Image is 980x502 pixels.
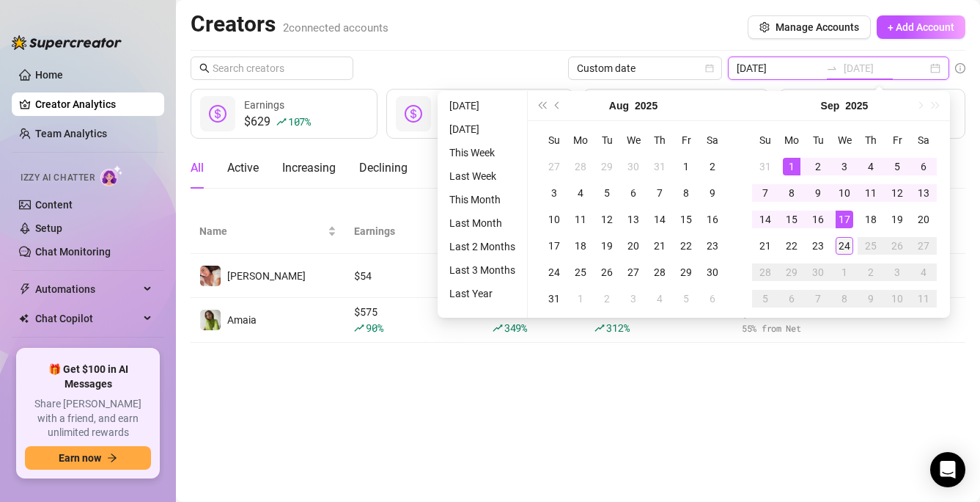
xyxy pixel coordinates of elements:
[858,233,884,259] td: 2025-09-25
[805,259,831,285] td: 2025-09-30
[620,206,646,233] td: 2025-08-13
[778,127,805,153] th: Mo
[783,158,800,175] div: 1
[25,363,151,391] span: 🎁 Get $100 in AI Messages
[191,159,204,177] div: All
[805,127,831,153] th: Tu
[606,321,629,335] span: 312 %
[756,211,774,228] div: 14
[625,184,642,202] div: 6
[651,158,668,175] div: 31
[12,35,122,50] img: logo-BBDzfeDw.svg
[21,171,95,185] span: Izzy AI Chatter
[778,259,805,285] td: 2025-09-29
[756,237,774,255] div: 21
[534,91,550,120] button: Last year (Control + left)
[877,15,965,39] button: + Add Account
[283,21,388,34] span: 2 connected accounts
[443,238,521,255] li: Last 2 Months
[594,323,605,333] span: rise
[775,21,859,33] span: Manage Accounts
[858,285,884,312] td: 2025-10-09
[677,237,695,255] div: 22
[752,153,778,180] td: 2025-08-31
[354,304,475,336] div: $ 575
[752,233,778,259] td: 2025-09-21
[831,127,858,153] th: We
[594,259,620,285] td: 2025-08-26
[35,277,139,301] span: Automations
[862,158,880,175] div: 4
[625,211,642,228] div: 13
[677,211,695,228] div: 15
[915,237,932,255] div: 27
[620,285,646,312] td: 2025-09-03
[244,113,311,131] div: $629
[752,180,778,206] td: 2025-09-07
[541,259,567,285] td: 2025-08-24
[545,158,563,175] div: 27
[884,206,910,233] td: 2025-09-19
[884,259,910,285] td: 2025-10-03
[594,233,620,259] td: 2025-08-19
[677,158,695,175] div: 1
[778,285,805,312] td: 2025-10-06
[862,290,880,308] div: 9
[646,153,673,180] td: 2025-07-31
[783,237,800,255] div: 22
[227,270,306,282] span: [PERSON_NAME]
[836,290,853,308] div: 8
[598,184,616,202] div: 5
[778,233,805,259] td: 2025-09-22
[858,153,884,180] td: 2025-09-04
[752,285,778,312] td: 2025-10-05
[572,263,589,281] div: 25
[805,233,831,259] td: 2025-09-23
[567,127,594,153] th: Mo
[737,60,820,76] input: Start date
[567,259,594,285] td: 2025-08-25
[845,91,868,120] button: Choose a year
[354,223,463,239] span: Earnings
[783,263,800,281] div: 29
[888,184,906,202] div: 12
[646,233,673,259] td: 2025-08-21
[844,60,927,76] input: End date
[836,211,853,228] div: 17
[778,153,805,180] td: 2025-09-01
[910,206,937,233] td: 2025-09-20
[545,237,563,255] div: 17
[677,263,695,281] div: 29
[884,153,910,180] td: 2025-09-05
[783,184,800,202] div: 8
[572,211,589,228] div: 11
[699,153,726,180] td: 2025-08-02
[35,92,152,116] a: Creator Analytics
[625,263,642,281] div: 27
[809,237,827,255] div: 23
[699,206,726,233] td: 2025-08-16
[25,446,151,470] button: Earn nowarrow-right
[809,263,827,281] div: 30
[545,184,563,202] div: 3
[809,158,827,175] div: 2
[910,180,937,206] td: 2025-09-13
[209,105,226,123] span: dollar-circle
[910,285,937,312] td: 2025-10-11
[704,290,721,308] div: 6
[704,184,721,202] div: 9
[288,114,311,128] span: 107 %
[443,214,521,232] li: Last Month
[858,206,884,233] td: 2025-09-18
[541,233,567,259] td: 2025-08-17
[594,127,620,153] th: Tu
[504,321,527,335] span: 349 %
[831,259,858,285] td: 2025-10-01
[704,211,721,228] div: 16
[443,191,521,208] li: This Month
[783,211,800,228] div: 15
[858,127,884,153] th: Th
[646,285,673,312] td: 2025-09-04
[836,184,853,202] div: 10
[915,290,932,308] div: 11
